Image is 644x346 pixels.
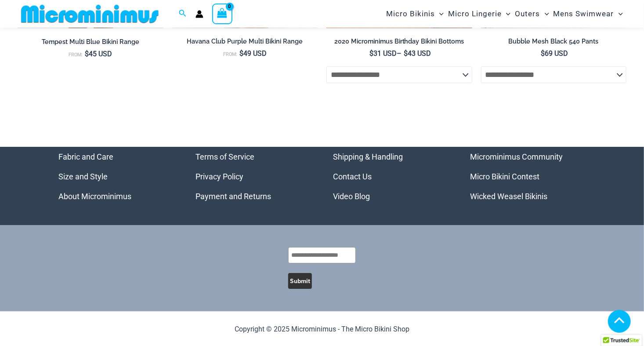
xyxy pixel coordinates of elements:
[383,1,626,26] nav: Site Navigation
[196,147,311,206] aside: Footer Widget 2
[58,323,586,336] p: Copyright © 2025 Microminimus - The Micro Bikini Shop
[58,147,174,206] aside: Footer Widget 1
[196,172,244,181] a: Privacy Policy
[333,192,370,201] a: Video Blog
[196,147,311,206] nav: Menu
[69,52,83,58] span: From:
[369,49,373,58] span: $
[326,49,472,58] span: –
[18,4,162,24] img: MM SHOP LOGO FLAT
[614,3,623,25] span: Menu Toggle
[446,3,513,25] a: Micro LingerieMenu ToggleMenu Toggle
[435,3,444,25] span: Menu Toggle
[326,37,472,46] h2: 2020 Microminimus Birthday Bikini Bottoms
[239,49,267,58] bdi: 49 USD
[551,3,625,25] a: Mens SwimwearMenu ToggleMenu Toggle
[239,49,243,58] span: $
[58,152,113,161] a: Fabric and Care
[481,37,627,46] h2: Bubble Mesh Black 540 Pants
[223,51,237,57] span: From:
[448,3,502,25] span: Micro Lingerie
[333,172,372,181] a: Contact Us
[470,192,548,201] a: Wicked Weasel Bikinis
[333,147,449,206] nav: Menu
[513,3,551,25] a: OutersMenu ToggleMenu Toggle
[554,3,614,25] span: Mens Swimwear
[333,152,403,161] a: Shipping & Handling
[369,49,397,58] bdi: 31 USD
[288,273,312,289] button: Submit
[502,3,510,25] span: Menu Toggle
[172,37,318,46] h2: Havana Club Purple Multi Bikini Range
[541,49,545,58] span: $
[541,49,568,58] bdi: 69 USD
[326,37,472,49] a: 2020 Microminimus Birthday Bikini Bottoms
[386,3,435,25] span: Micro Bikinis
[404,49,431,58] bdi: 43 USD
[384,3,446,25] a: Micro BikinisMenu ToggleMenu Toggle
[515,3,540,25] span: Outers
[58,172,108,181] a: Size and Style
[196,152,255,161] a: Terms of Service
[172,37,318,49] a: Havana Club Purple Multi Bikini Range
[470,147,586,206] nav: Menu
[85,50,89,58] span: $
[58,192,131,201] a: About Microminimus
[85,50,112,58] bdi: 45 USD
[470,152,563,161] a: Microminimus Community
[196,192,271,201] a: Payment and Returns
[18,38,163,46] h2: Tempest Multi Blue Bikini Range
[58,147,174,206] nav: Menu
[333,147,449,206] aside: Footer Widget 3
[470,172,540,181] a: Micro Bikini Contest
[212,4,232,24] a: View Shopping Cart, empty
[481,37,627,49] a: Bubble Mesh Black 540 Pants
[540,3,549,25] span: Menu Toggle
[179,8,187,19] a: Search icon link
[404,49,408,58] span: $
[195,10,203,18] a: Account icon link
[18,38,163,49] a: Tempest Multi Blue Bikini Range
[470,147,586,206] aside: Footer Widget 4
